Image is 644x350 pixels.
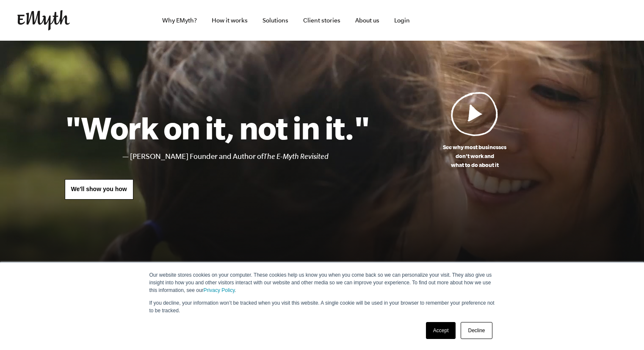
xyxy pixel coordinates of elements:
h1: "Work on it, not in it." [65,109,370,146]
li: [PERSON_NAME] Founder and Author of [130,150,370,163]
p: If you decline, your information won’t be tracked when you visit this website. A single cookie wi... [149,299,495,314]
span: We'll show you how [71,186,127,192]
iframe: Embedded CTA [538,11,627,30]
a: We'll show you how [65,179,133,200]
a: Accept [426,322,456,339]
p: See why most businesses don't work and what to do about it [370,143,580,169]
p: Our website stores cookies on your computer. These cookies help us know you when you come back so... [149,271,495,294]
a: Privacy Policy [204,287,235,293]
a: Decline [461,322,492,339]
i: The E-Myth Revisited [263,152,329,161]
iframe: Embedded CTA [445,11,534,30]
img: Play Video [451,92,498,136]
img: EMyth [17,10,70,31]
a: See why most businessesdon't work andwhat to do about it [370,92,580,169]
